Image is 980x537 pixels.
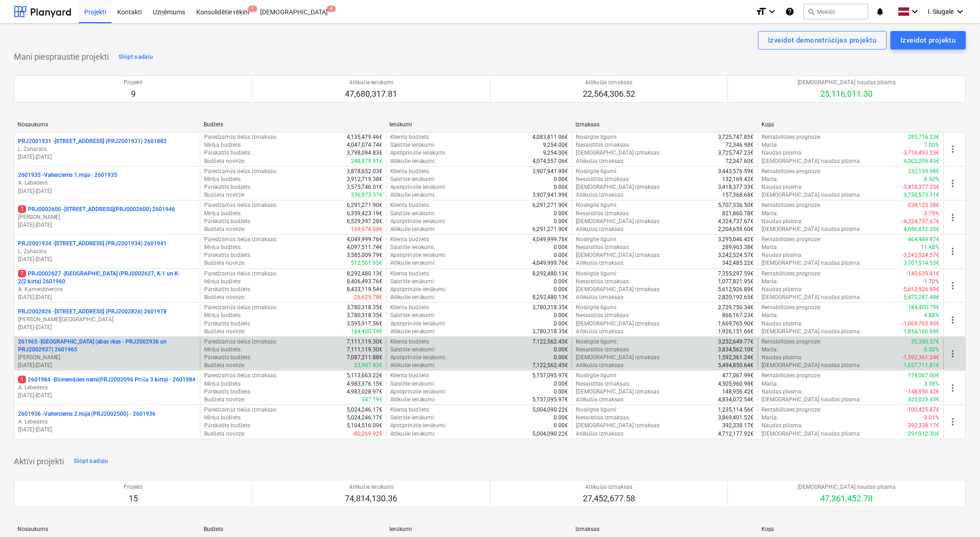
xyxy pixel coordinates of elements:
p: 3,878,652.03€ [347,168,382,175]
p: 3,780,318.35€ [347,304,382,312]
div: 3PRJ0002600 -[STREET_ADDRESS](PRJ0002600) 2601946[PERSON_NAME][DATE]-[DATE] [18,206,196,229]
p: Atlikušās izmaksas [583,79,635,87]
p: Naudas plūsma : [762,149,803,157]
button: Slēpt sadaļu [116,50,156,64]
p: [DATE] - [DATE] [18,153,196,161]
div: Ienākumi [390,121,568,128]
p: 332,195.98€ [908,168,940,175]
button: Izveidot projektu [891,31,966,50]
p: Noslēgtie līgumi : [576,338,618,346]
p: 3,798,094.83€ [347,149,382,157]
p: 4,135,479.46€ [347,133,382,141]
p: 3,780,318.35€ [347,312,382,319]
span: more_vert [948,212,959,223]
p: [DEMOGRAPHIC_DATA] izmaksas : [576,286,661,293]
p: 72,347.60€ [726,157,754,165]
div: 7PRJ0002627 -[GEOGRAPHIC_DATA] (PRJ0002627, K-1 un K-2(2.kārta) 2601960A. Kamerdinerovs[DATE]-[DATE] [18,270,196,302]
p: Mani piespraustie projekti [14,51,109,62]
p: Rentabilitātes prognoze : [762,168,822,175]
p: -3,242,524.57€ [903,251,940,259]
button: Slēpt sadaļu [71,454,111,469]
p: 7,111,119.30€ [347,338,382,346]
p: Atlikušās izmaksas : [576,225,624,233]
p: Budžeta novirze : [204,293,245,301]
p: 6,291,271.90€ [532,225,568,233]
p: 2601935 - Valterciems 1.māja - 2601935 [18,171,117,179]
p: 8.50% [924,175,940,183]
p: 6,529,397.28€ [347,218,382,225]
p: Klienta budžets : [390,338,430,346]
p: Mērķa budžets : [204,210,242,218]
p: 35,350.57€ [911,338,940,346]
p: 9,254.00€ [543,149,568,157]
p: 157,368.68€ [723,191,754,199]
div: PRJ2001931 -[STREET_ADDRESS] (PRJ2001931) 2601882L. Zaharāns[DATE]-[DATE] [18,137,196,161]
p: Budžeta novirze : [204,225,245,233]
p: 5,472,287.48€ [904,293,940,301]
p: 132,169.42€ [723,175,754,183]
p: 248,979.91€ [351,157,382,165]
p: Pārskatīts budžets : [204,149,251,157]
p: 1,854,166.69€ [904,328,940,336]
p: 0.00€ [554,278,568,286]
p: Paredzamās tiešās izmaksas : [204,133,277,141]
i: notifications [876,6,885,17]
p: Pārskatīts budžets : [204,320,251,328]
p: Noslēgtie līgumi : [576,133,618,141]
p: -3,716,493.23€ [903,149,940,157]
p: 0.00€ [554,218,568,225]
p: [DATE] - [DATE] [18,426,196,434]
div: Budžets [204,121,382,128]
p: PRJ2002826 - [STREET_ADDRESS] (PRJ2002826) 2601978 [18,308,167,316]
p: 7,355,297.59€ [718,270,754,278]
span: more_vert [948,382,959,393]
p: Klienta budžets : [390,168,430,175]
p: 2,820,192.65€ [718,293,754,301]
p: -26,625.78€ [353,293,382,301]
p: 8,292,480.13€ [347,270,382,278]
div: Slēpt sadaļu [74,456,108,467]
p: 342,485.22€ [723,259,754,267]
p: 866,167.23€ [723,312,754,319]
p: 1,669,765.90€ [718,320,754,328]
div: 12601984 -Blūmendāles nami(PRJ2002096 Prūšu 3 kārta) - 2601984A. Lebedevs[DATE]-[DATE] [18,376,196,400]
p: 3,443,576.59€ [718,168,754,175]
p: 4,049,999.76€ [347,236,382,244]
iframe: Chat Widget [934,493,980,537]
p: 6,359,423.19€ [347,210,382,218]
div: 2601936 -Valterciems 2.māja (PRJ2002500) - 2601936A. Lebedevs[DATE]-[DATE] [18,410,196,434]
span: search [808,8,815,15]
p: Naudas plūsma : [762,320,803,328]
p: Paredzamās tiešās izmaksas : [204,270,277,278]
p: 3,585,009.79€ [347,251,382,259]
p: Apstiprinātie ienākumi : [390,183,447,191]
p: Apstiprinātie ienākumi : [390,354,447,362]
button: Meklēt [804,4,868,19]
span: more_vert [948,246,959,257]
i: keyboard_arrow_down [955,6,966,17]
p: Rentabilitātes prognoze : [762,270,822,278]
p: 3,725,747.85€ [718,133,754,141]
p: 3,707,514.53€ [904,259,940,267]
span: more_vert [948,178,959,189]
p: Naudas plūsma : [762,251,803,259]
p: A. Lebedevs [18,384,196,392]
span: 4 [327,6,336,12]
p: Pārskatīts budžets : [204,251,251,259]
p: 512,501.95€ [351,259,382,267]
p: -1.70% [923,278,940,286]
p: L. Zaharāns [18,145,196,153]
p: [PERSON_NAME][GEOGRAPHIC_DATA] [18,316,196,324]
p: Budžeta novirze : [204,157,245,165]
p: Mērķa budžets : [204,312,242,319]
p: Klienta budžets : [390,236,430,244]
button: Izveidot demonstrācijas projektu [758,31,887,50]
p: Apstiprinātie ienākumi : [390,320,447,328]
p: [DEMOGRAPHIC_DATA] naudas plūsma [798,79,896,87]
p: 1,926,151.66€ [718,328,754,336]
p: 4,097,511.74€ [347,244,382,251]
div: PRJ2001934 -[STREET_ADDRESS] (PRJ2001934) 2601941L. Zaharāns[DATE]-[DATE] [18,240,196,263]
p: [DEMOGRAPHIC_DATA] izmaksas : [576,354,661,362]
p: Marža : [762,346,779,354]
p: [PERSON_NAME] [18,354,196,362]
